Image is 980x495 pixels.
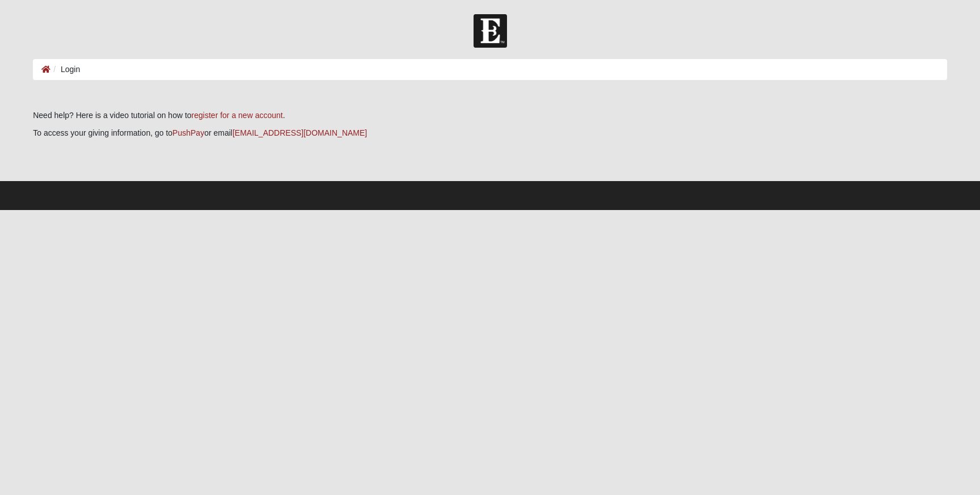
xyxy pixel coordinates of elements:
[33,110,947,121] p: Need help? Here is a video tutorial on how to .
[192,111,283,120] a: register for a new account
[474,14,507,48] img: Church of Eleven22 Logo
[50,64,80,75] li: Login
[233,128,367,137] a: [EMAIL_ADDRESS][DOMAIN_NAME]
[172,128,204,137] a: PushPay
[33,127,947,139] p: To access your giving information, go to or email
